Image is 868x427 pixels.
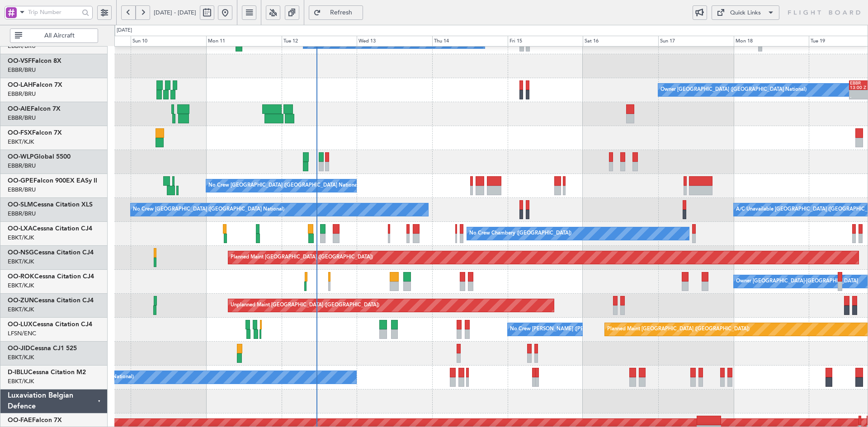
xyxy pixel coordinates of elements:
[8,369,28,375] span: D-IBLU
[8,82,33,88] span: OO-LAH
[8,138,34,146] a: EBKT/KJK
[432,36,508,47] div: Thu 14
[607,323,750,336] div: Planned Maint [GEOGRAPHIC_DATA] ([GEOGRAPHIC_DATA])
[8,321,92,328] a: OO-LUXCessna Citation CJ4
[323,9,360,16] span: Refresh
[8,58,61,64] a: OO-VSFFalcon 8X
[8,178,33,184] span: OO-GPE
[8,305,34,314] a: EBKT/KJK
[730,9,761,18] div: Quick Links
[712,5,779,20] button: Quick Links
[510,323,618,336] div: No Crew [PERSON_NAME] ([PERSON_NAME])
[208,179,360,192] div: No Crew [GEOGRAPHIC_DATA] ([GEOGRAPHIC_DATA] National)
[8,210,36,218] a: EBBR/BRU
[660,83,807,97] div: Owner [GEOGRAPHIC_DATA] ([GEOGRAPHIC_DATA] National)
[8,225,33,232] span: OO-LXA
[8,162,36,170] a: EBBR/BRU
[131,36,206,47] div: Sun 10
[8,202,33,208] span: OO-SLM
[24,33,95,39] span: All Aircraft
[8,202,93,208] a: OO-SLMCessna Citation XLS
[8,345,30,352] span: OO-JID
[8,297,94,304] a: OO-ZUNCessna Citation CJ4
[8,321,33,328] span: OO-LUX
[8,273,34,280] span: OO-ROK
[8,106,31,112] span: OO-AIE
[8,377,34,385] a: EBKT/KJK
[850,81,868,85] div: EBBR
[8,249,94,256] a: OO-NSGCessna Citation CJ4
[8,369,86,375] a: D-IBLUCessna Citation M2
[8,114,36,122] a: EBBR/BRU
[658,36,734,47] div: Sun 17
[8,90,36,98] a: EBBR/BRU
[8,106,61,112] a: OO-AIEFalcon 7X
[154,9,196,17] span: [DATE] - [DATE]
[231,251,373,264] div: Planned Maint [GEOGRAPHIC_DATA] ([GEOGRAPHIC_DATA])
[8,66,36,74] a: EBBR/BRU
[8,417,32,423] span: OO-FAE
[734,36,809,47] div: Mon 18
[8,186,36,194] a: EBBR/BRU
[8,130,32,136] span: OO-FSX
[8,282,34,290] a: EBKT/KJK
[850,95,868,99] div: -
[8,82,62,88] a: OO-LAHFalcon 7X
[8,297,34,304] span: OO-ZUN
[309,5,363,20] button: Refresh
[8,345,77,352] a: OO-JIDCessna CJ1 525
[736,275,858,288] div: Owner [GEOGRAPHIC_DATA]-[GEOGRAPHIC_DATA]
[583,36,658,47] div: Sat 16
[8,329,36,338] a: LFSN/ENC
[8,258,34,266] a: EBKT/KJK
[357,36,432,47] div: Wed 13
[231,299,379,312] div: Unplanned Maint [GEOGRAPHIC_DATA] ([GEOGRAPHIC_DATA])
[469,227,571,240] div: No Crew Chambery ([GEOGRAPHIC_DATA])
[282,36,357,47] div: Tue 12
[8,154,34,160] span: OO-WLP
[28,5,79,19] input: Trip Number
[508,36,583,47] div: Fri 15
[8,154,71,160] a: OO-WLPGlobal 5500
[10,28,98,43] button: All Aircraft
[8,234,34,242] a: EBKT/KJK
[206,36,282,47] div: Mon 11
[850,85,868,90] div: 13:00 Z
[133,203,284,216] div: No Crew [GEOGRAPHIC_DATA] ([GEOGRAPHIC_DATA] National)
[8,130,62,136] a: OO-FSXFalcon 7X
[8,273,94,280] a: OO-ROKCessna Citation CJ4
[8,417,62,423] a: OO-FAEFalcon 7X
[8,249,34,256] span: OO-NSG
[8,225,92,232] a: OO-LXACessna Citation CJ4
[8,58,32,64] span: OO-VSF
[8,353,34,361] a: EBKT/KJK
[8,178,97,184] a: OO-GPEFalcon 900EX EASy II
[117,27,132,34] div: [DATE]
